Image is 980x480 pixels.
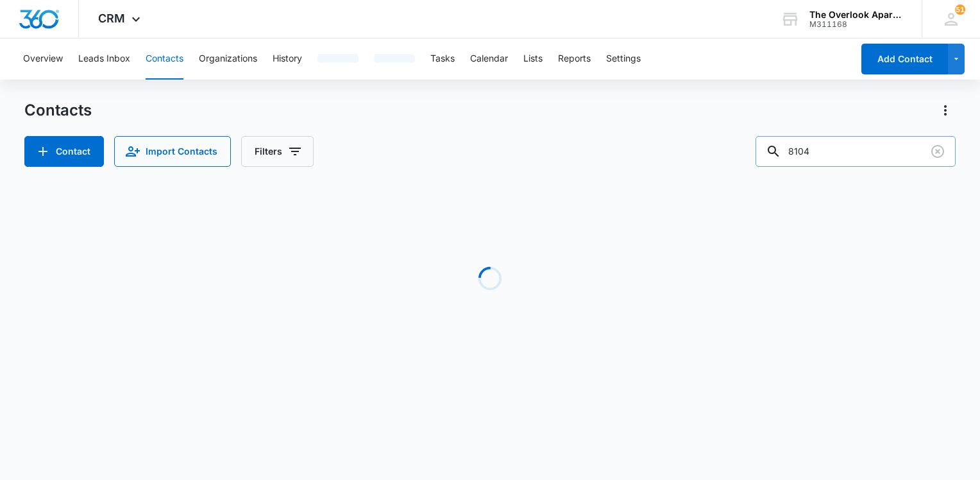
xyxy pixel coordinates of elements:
[430,39,455,80] button: Tasks
[927,141,948,162] button: Clear
[558,39,591,80] button: Reports
[199,39,257,80] button: Organizations
[809,20,903,29] div: account id
[809,10,903,20] div: account name
[241,136,314,167] button: Filters
[606,39,641,80] button: Settings
[523,39,543,80] button: Lists
[756,136,956,167] input: Search Contacts
[861,44,948,74] button: Add Contact
[114,136,231,167] button: Import Contacts
[24,101,92,120] h1: Contacts
[24,136,104,167] button: Add Contact
[146,39,183,80] button: Contacts
[23,39,63,80] button: Overview
[273,39,302,80] button: History
[955,4,965,15] span: 51
[935,100,956,121] button: Actions
[955,4,965,15] div: notifications count
[78,39,130,80] button: Leads Inbox
[98,12,125,25] span: CRM
[470,39,508,80] button: Calendar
